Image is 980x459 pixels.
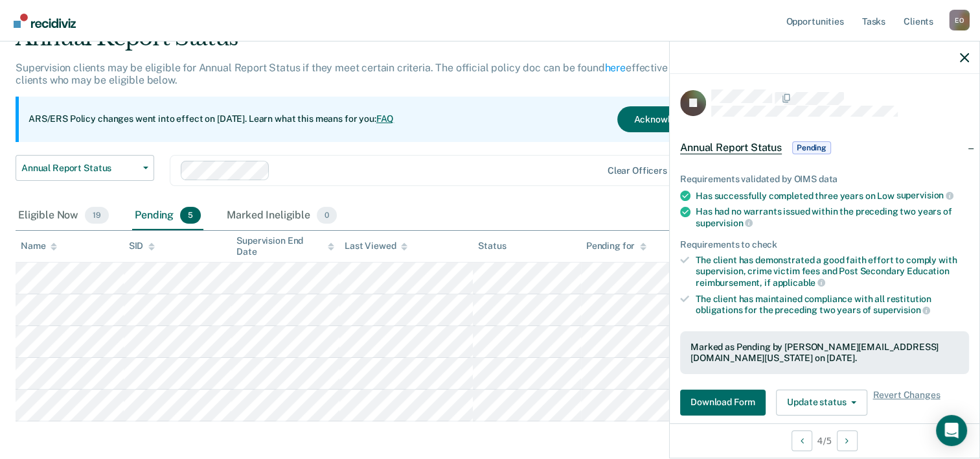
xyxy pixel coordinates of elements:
div: The client has maintained compliance with all restitution obligations for the preceding two years of [696,294,969,316]
div: E O [949,10,970,30]
div: Pending [132,202,203,230]
a: Navigate to form link [680,390,771,416]
button: Update status [776,390,867,416]
button: Next Opportunity [837,430,858,451]
div: Status [478,241,506,252]
div: Annual Report Status [16,25,751,62]
span: Annual Report Status [680,141,782,154]
a: FAQ [376,113,394,124]
span: Revert Changes [872,390,940,416]
span: Pending [792,141,831,154]
div: Annual Report StatusPending [670,127,979,169]
div: Pending for [586,241,646,252]
div: The client has demonstrated a good faith effort to comply with supervision, crime victim fees and... [696,255,969,288]
div: Eligible Now [16,202,111,230]
div: Marked as Pending by [PERSON_NAME][EMAIL_ADDRESS][DOMAIN_NAME][US_STATE] on [DATE]. [690,342,959,364]
button: Profile dropdown button [949,10,970,30]
div: Supervision End Date [236,235,334,257]
span: 0 [317,207,337,224]
button: Previous Opportunity [792,430,812,451]
div: Has had no warrants issued within the preceding two years of [696,206,969,228]
p: ARS/ERS Policy changes went into effect on [DATE]. Learn what this means for you: [28,113,394,126]
span: supervision [873,305,930,315]
p: Supervision clients may be eligible for Annual Report Status if they meet certain criteria. The o... [16,62,741,86]
div: Has successfully completed three years on Low [696,190,969,202]
span: 5 [180,207,201,224]
div: Requirements validated by OIMS data [680,174,969,185]
div: SID [129,241,155,252]
span: Annual Report Status [21,163,138,174]
span: applicable [773,277,825,288]
div: Clear officers [608,165,667,176]
div: Last Viewed [345,241,407,252]
div: 4 / 5 [670,423,979,458]
span: supervision [696,218,753,228]
span: supervision [896,190,953,200]
button: Acknowledge & Close [617,106,740,132]
div: Requirements to check [680,239,969,250]
div: Name [21,241,57,252]
a: here [605,62,626,74]
span: 19 [85,207,109,224]
button: Download Form [680,390,766,416]
img: Recidiviz [14,14,76,28]
div: Marked Ineligible [224,202,339,230]
div: Open Intercom Messenger [936,415,967,446]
